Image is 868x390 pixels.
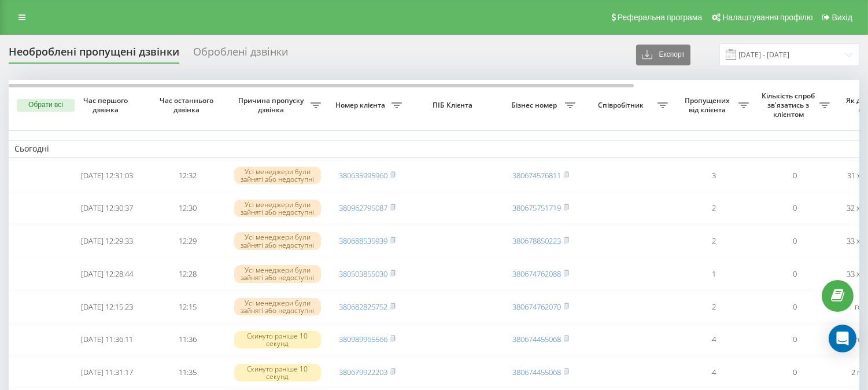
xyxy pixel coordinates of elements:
a: 380635995960 [339,170,387,181]
td: 0 [755,292,836,322]
a: 380688535939 [339,236,387,246]
td: 0 [755,259,836,289]
td: 0 [755,325,836,355]
td: [DATE] 12:15:23 [67,292,147,322]
td: 2 [674,226,755,256]
td: 1 [674,259,755,289]
td: 0 [755,357,836,388]
a: 380674762088 [512,268,561,279]
td: 12:30 [147,193,228,223]
td: 0 [755,193,836,223]
div: Усі менеджери були зайняті або недоступні [234,265,321,282]
span: ПІБ Клієнта [418,101,490,110]
div: Усі менеджери були зайняті або недоступні [234,298,321,315]
span: Пропущених від клієнта [679,96,738,114]
a: 380674576811 [512,170,561,181]
span: Причина пропуску дзвінка [234,96,311,114]
td: 4 [674,357,755,388]
td: 2 [674,292,755,322]
a: 380674762070 [512,301,561,312]
td: 12:15 [147,292,228,322]
span: Бізнес номер [506,101,565,110]
span: Номер клієнта [333,101,391,110]
a: 380682825752 [339,301,387,312]
a: 380678850223 [512,236,561,246]
td: 11:35 [147,357,228,388]
td: 12:32 [147,160,228,191]
a: 380989965566 [339,334,387,344]
span: Кількість спроб зв'язатись з клієнтом [760,91,819,119]
button: Експорт [636,45,690,65]
span: Час першого дзвінка [76,96,138,114]
td: 0 [755,160,836,191]
span: Реферальна програма [618,13,703,22]
a: 380679922203 [339,367,387,377]
td: [DATE] 12:29:33 [67,226,147,256]
div: Усі менеджери були зайняті або недоступні [234,200,321,217]
td: 2 [674,193,755,223]
a: 380503855030 [339,268,387,279]
button: Обрати всі [17,99,75,112]
div: Усі менеджери були зайняті або недоступні [234,167,321,184]
td: [DATE] 12:30:37 [67,193,147,223]
div: Усі менеджери були зайняті або недоступні [234,232,321,249]
div: Необроблені пропущені дзвінки [9,46,179,64]
a: 380962795087 [339,203,387,213]
td: 4 [674,325,755,355]
span: Налаштування профілю [722,13,812,22]
div: Open Intercom Messenger [829,325,856,352]
td: 0 [755,226,836,256]
div: Скинуто раніше 10 секунд [234,364,321,381]
div: Оброблені дзвінки [193,46,288,64]
a: 380675751719 [512,203,561,213]
td: [DATE] 12:28:44 [67,259,147,289]
a: 380674455068 [512,334,561,344]
td: [DATE] 11:31:17 [67,357,147,388]
td: 12:28 [147,259,228,289]
a: 380674455068 [512,367,561,377]
span: Співробітник [587,101,658,110]
td: 3 [674,160,755,191]
div: Скинуто раніше 10 секунд [234,331,321,348]
span: Час останнього дзвінка [157,96,219,114]
td: [DATE] 11:36:11 [67,325,147,355]
td: 11:36 [147,325,228,355]
td: 12:29 [147,226,228,256]
td: [DATE] 12:31:03 [67,160,147,191]
span: Вихід [832,13,852,22]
